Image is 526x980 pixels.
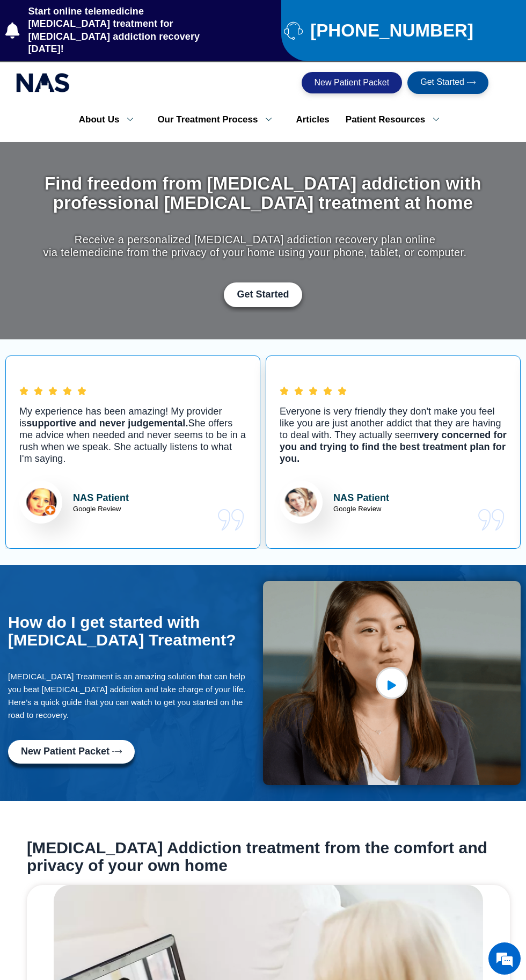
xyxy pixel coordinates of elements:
[288,108,337,131] a: Articles
[21,746,109,757] span: New Patient Packet
[302,72,403,93] a: New Patient Packet
[333,493,389,503] strong: NAS Patient
[280,481,323,524] img: Christina Review for National Addiction Specialists Top Rated Suboxone Clinic
[8,613,258,649] h2: How do I get started with [MEDICAL_DATA] Treatment?
[237,289,289,301] span: Get Started
[376,667,408,699] a: video-popup
[8,670,258,722] p: [MEDICAL_DATA] Treatment is an amazing solution that can help you beat [MEDICAL_DATA] addiction a...
[266,355,521,549] div: 2 / 5
[280,430,507,464] b: very concerned for you and trying to find the best treatment plan for you.
[315,78,390,87] span: New Patient Packet
[333,505,381,513] span: Google Review
[19,481,62,524] img: Lisa Review for National Addiction Specialists Top Rated Suboxone Clinic
[8,740,258,764] div: Fill-out this new patient packet form to get started with Suboxone Treatment
[224,282,302,307] a: Get Started
[26,418,188,429] b: supportive and never judgemental.
[338,108,455,131] a: Patient Resources
[149,108,288,131] a: Our Treatment Process
[43,282,483,307] div: Get Started with Suboxone Treatment by filling-out this new patient packet form
[8,740,135,764] a: New Patient Packet
[5,355,260,549] div: 1 / 5
[43,174,483,213] h1: Find freedom from [MEDICAL_DATA] addiction with professional [MEDICAL_DATA] treatment at home
[16,70,70,95] img: national addiction specialists online suboxone clinic - logo
[73,493,129,503] strong: NAS Patient
[420,78,464,88] span: Get Started
[73,505,121,513] span: Google Review
[5,5,226,56] a: Start online telemedicine [MEDICAL_DATA] treatment for [MEDICAL_DATA] addiction recovery [DATE]!
[26,5,226,56] span: Start online telemedicine [MEDICAL_DATA] treatment for [MEDICAL_DATA] addiction recovery [DATE]!
[407,71,488,94] a: Get Started
[43,233,467,259] p: Receive a personalized [MEDICAL_DATA] addiction recovery plan online via telemedicine from the pr...
[280,405,507,464] p: Everyone is very friendly they don't make you feel like you are just another addict that they are...
[71,108,150,131] a: About Us
[27,839,510,874] h2: [MEDICAL_DATA] Addiction treatment from the comfort and privacy of your own home
[284,21,521,40] a: [PHONE_NUMBER]
[19,405,246,464] p: My experience has been amazing! My provider is She offers me advice when needed and never seems t...
[308,25,473,37] span: [PHONE_NUMBER]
